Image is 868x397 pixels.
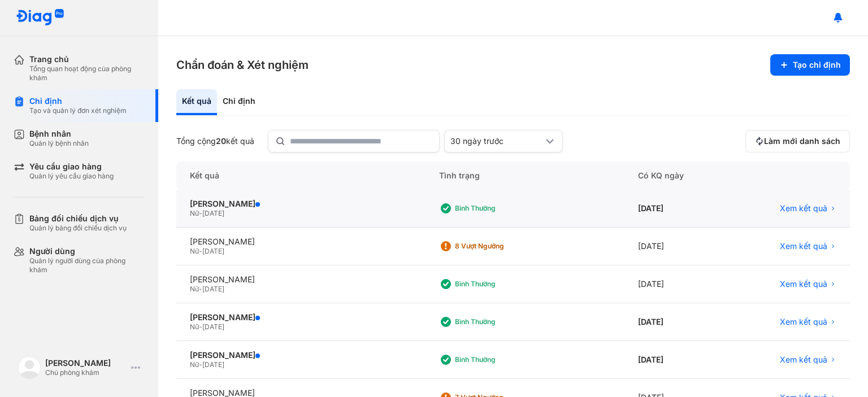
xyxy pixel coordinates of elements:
[217,89,261,115] div: Chỉ định
[202,322,224,331] span: [DATE]
[176,136,254,146] div: Tổng cộng kết quả
[455,317,545,326] div: Bình thường
[202,209,224,217] span: [DATE]
[199,285,202,293] span: -
[745,130,850,152] button: Làm mới danh sách
[764,136,840,146] span: Làm mới danh sách
[780,317,827,327] span: Xem kết quả
[18,356,41,379] img: logo
[29,224,127,233] div: Quản lý bảng đối chiếu dịch vụ
[190,350,412,360] div: [PERSON_NAME]
[190,312,412,322] div: [PERSON_NAME]
[624,341,730,379] div: [DATE]
[29,246,145,256] div: Người dùng
[426,162,624,190] div: Tình trạng
[202,285,224,293] span: [DATE]
[29,139,89,148] div: Quản lý bệnh nhân
[780,355,827,365] span: Xem kết quả
[29,96,127,106] div: Chỉ định
[29,106,127,115] div: Tạo và quản lý đơn xét nghiệm
[455,355,545,364] div: Bình thường
[199,247,202,255] span: -
[624,162,730,190] div: Có KQ ngày
[202,360,224,369] span: [DATE]
[176,89,217,115] div: Kết quả
[455,242,545,251] div: 8 Vượt ngưỡng
[29,256,145,274] div: Quản lý người dùng của phòng khám
[190,209,199,217] span: Nữ
[455,204,545,213] div: Bình thường
[190,274,412,285] div: [PERSON_NAME]
[780,241,827,251] span: Xem kết quả
[16,9,64,27] img: logo
[199,322,202,331] span: -
[29,162,114,172] div: Yêu cầu giao hàng
[780,203,827,213] span: Xem kết quả
[455,280,545,289] div: Bình thường
[199,209,202,217] span: -
[190,237,412,247] div: [PERSON_NAME]
[29,64,145,82] div: Tổng quan hoạt động của phòng khám
[190,199,412,209] div: [PERSON_NAME]
[190,285,199,293] span: Nữ
[190,322,199,331] span: Nữ
[624,265,730,303] div: [DATE]
[176,162,426,190] div: Kết quả
[202,247,224,255] span: [DATE]
[770,54,850,76] button: Tạo chỉ định
[45,368,127,377] div: Chủ phòng khám
[45,358,127,368] div: [PERSON_NAME]
[29,54,145,64] div: Trang chủ
[29,172,114,181] div: Quản lý yêu cầu giao hàng
[190,360,199,369] span: Nữ
[624,303,730,341] div: [DATE]
[780,279,827,289] span: Xem kết quả
[216,136,226,146] span: 20
[29,129,89,139] div: Bệnh nhân
[624,190,730,228] div: [DATE]
[176,57,309,73] h3: Chẩn đoán & Xét nghiệm
[199,360,202,369] span: -
[450,136,543,146] div: 30 ngày trước
[624,228,730,265] div: [DATE]
[29,213,127,224] div: Bảng đối chiếu dịch vụ
[190,247,199,255] span: Nữ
